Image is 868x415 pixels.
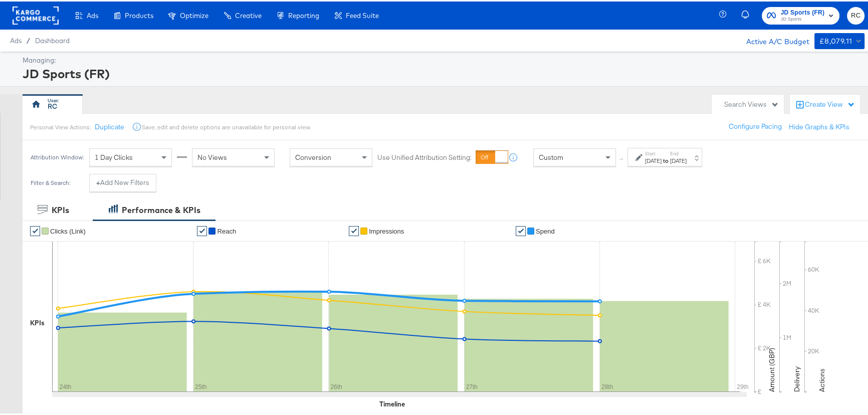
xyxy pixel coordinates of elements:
[617,156,626,159] span: ↑
[30,178,71,185] div: Filter & Search:
[722,116,789,134] button: Configure Pacing
[197,225,207,235] a: ✔
[767,346,776,390] text: Amount (GBP)
[805,98,855,108] div: Create View
[817,367,826,390] text: Actions
[724,98,779,108] div: Search Views
[670,155,687,163] div: [DATE]
[814,32,864,48] button: £8,079.11
[235,10,262,18] span: Creative
[89,172,156,190] button: +Add New Filters
[52,203,69,215] div: KPIs
[96,176,100,186] strong: +
[346,10,379,18] span: Feed Suite
[781,6,825,17] span: JD Sports (FR)
[22,35,35,43] span: /
[197,151,227,160] span: No Views
[670,149,687,155] label: End:
[379,398,405,407] div: Timeline
[516,225,526,235] a: ✔
[792,365,801,390] text: Delivery
[789,121,849,130] button: Hide Graphs & KPIs
[180,10,208,18] span: Optimize
[369,226,404,234] span: Impressions
[23,64,862,81] div: JD Sports (FR)
[781,14,825,22] span: JD Sports
[10,35,22,43] span: Ads
[95,121,124,130] button: Duplicate
[217,226,236,234] span: Reach
[87,10,98,18] span: Ads
[30,152,84,159] div: Attribution Window:
[819,34,852,46] div: £8,079.11
[95,151,133,160] span: 1 Day Clicks
[539,151,563,160] span: Custom
[48,100,57,110] div: RC
[851,9,860,20] span: RC
[142,122,311,130] div: Save, edit and delete options are unavailable for personal view.
[23,54,862,64] div: Managing:
[35,35,70,43] a: Dashboard
[349,225,359,235] a: ✔
[288,10,319,18] span: Reporting
[295,151,331,160] span: Conversion
[122,203,200,215] div: Performance & KPIs
[662,155,670,163] strong: to
[30,317,45,326] div: KPIs
[30,122,91,130] div: Personal View Actions:
[762,6,840,23] button: JD Sports (FR)JD Sports
[645,149,662,155] label: Start:
[377,151,472,161] label: Use Unified Attribution Setting:
[30,225,40,235] a: ✔
[536,226,555,234] span: Spend
[645,155,662,163] div: [DATE]
[50,226,86,234] span: Clicks (Link)
[125,10,153,18] span: Products
[847,6,864,23] button: RC
[736,32,809,47] div: Active A/C Budget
